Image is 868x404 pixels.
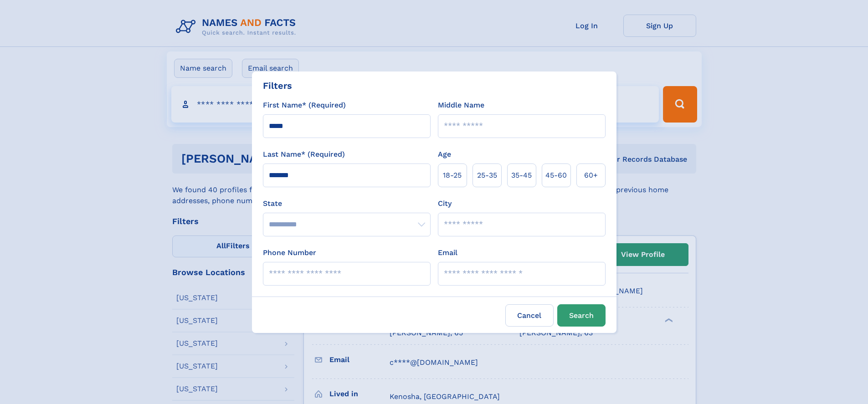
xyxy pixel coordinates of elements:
button: Search [557,304,606,327]
label: City [438,198,452,209]
label: Middle Name [438,100,484,111]
span: 35‑45 [511,170,532,181]
label: Email [438,247,457,258]
span: 25‑35 [477,170,497,181]
label: Phone Number [263,247,316,258]
label: Age [438,149,451,160]
label: First Name* (Required) [263,100,346,111]
span: 45‑60 [545,170,567,181]
label: State [263,198,431,209]
div: Filters [263,79,292,92]
label: Last Name* (Required) [263,149,345,160]
span: 18‑25 [443,170,462,181]
span: 60+ [584,170,598,181]
label: Cancel [505,304,554,327]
